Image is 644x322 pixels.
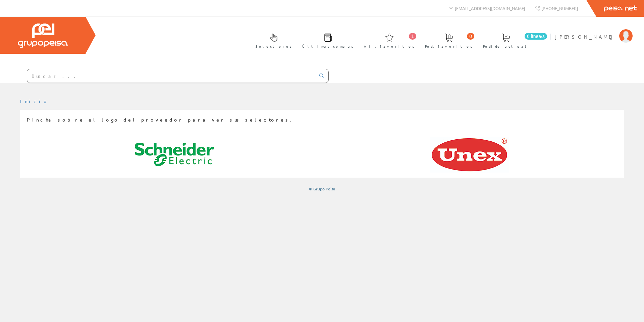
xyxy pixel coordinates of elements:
[525,33,547,40] span: 6 línea/s
[425,43,473,50] span: Ped. favoritos
[256,43,292,50] span: Selectores
[357,28,418,52] a: 1 Art. favoritos
[430,137,509,173] img: Unex
[554,33,616,40] span: [PERSON_NAME]
[296,28,357,52] a: Últimas compras
[27,117,617,130] div: Pincha sobre el logo del proveedor para ver sus selectores.
[27,137,322,173] a: Schneider Electric
[364,43,415,50] span: Art. favoritos
[249,28,295,52] a: Selectores
[27,69,315,83] input: Buscar ...
[476,28,549,52] a: 6 línea/s Pedido actual
[455,5,525,11] span: [EMAIL_ADDRESS][DOMAIN_NAME]
[20,186,624,192] div: © Grupo Peisa
[409,33,416,40] span: 1
[541,5,578,11] span: [PHONE_NUMBER]
[467,33,474,40] span: 0
[483,43,529,50] span: Pedido actual
[135,137,214,173] img: Schneider Electric
[554,28,633,34] a: [PERSON_NAME]
[20,98,49,104] a: Inicio
[322,137,617,173] a: Unex
[18,24,68,48] img: Grupo Peisa
[302,43,354,50] span: Últimas compras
